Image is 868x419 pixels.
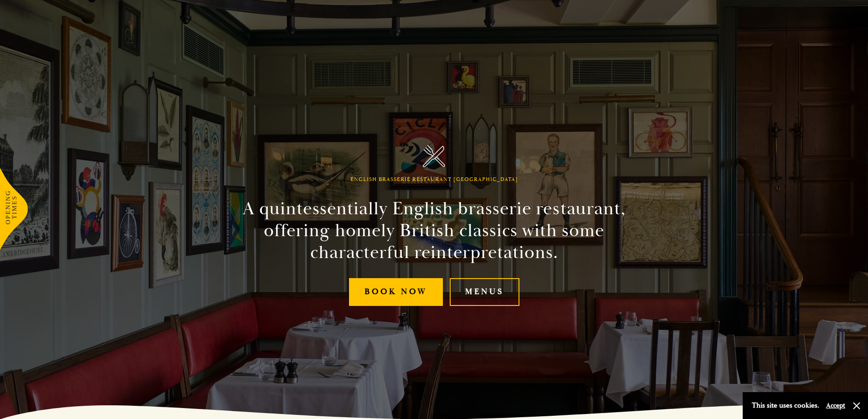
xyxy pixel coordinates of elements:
[350,176,518,183] h1: English Brasserie Restaurant [GEOGRAPHIC_DATA]
[226,198,642,264] h2: A quintessentially English brasserie restaurant, offering homely British classics with some chara...
[450,278,519,306] a: Menus
[423,145,445,167] img: Parker's Tavern Brasserie Cambridge
[852,401,861,410] button: Close and accept
[349,278,443,306] a: Book Now
[752,399,819,412] p: This site uses cookies.
[826,401,845,410] button: Accept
